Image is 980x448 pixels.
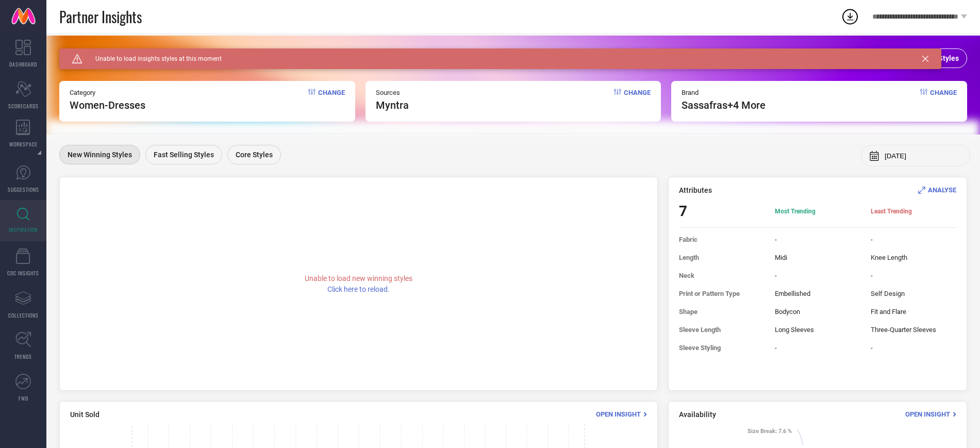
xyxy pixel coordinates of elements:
[775,326,860,334] span: Long Sleeves
[885,152,962,160] input: Select month
[775,254,860,261] span: Midi
[871,236,956,243] span: -
[918,185,956,195] div: Analyse
[596,409,647,419] div: Open Insight
[679,344,765,352] span: Sleeve Styling
[748,428,792,435] text: : 7.6 %
[775,344,860,352] span: -
[775,290,860,297] span: Embellished
[775,236,860,243] span: -
[905,410,950,418] span: Open Insight
[775,207,860,215] span: Most Trending
[19,394,28,402] span: FWD
[748,428,775,435] tspan: Size Break
[871,207,956,215] span: Least Trending
[841,7,859,26] div: Open download list
[682,89,766,96] span: Brand
[8,102,39,110] span: SCORECARDS
[679,236,765,243] span: Fabric
[9,60,37,68] span: DASHBOARD
[871,344,956,352] span: -
[8,311,39,319] span: COLLECTIONS
[68,151,132,159] span: New Winning Styles
[928,186,956,194] span: ANALYSE
[682,99,766,111] span: sassafras +4 More
[327,285,390,293] span: Click here to reload.
[7,269,39,277] span: CDC INSIGHTS
[871,308,956,316] span: Fit and Flare
[679,326,765,334] span: Sleeve Length
[305,274,412,283] span: Unable to load new winning styles
[679,290,765,297] span: Print or Pattern Type
[775,308,860,316] span: Bodycon
[376,99,409,111] span: myntra
[376,89,409,96] span: Sources
[9,140,38,148] span: WORKSPACE
[70,99,145,111] span: Women-Dresses
[59,6,142,27] span: Partner Insights
[70,410,99,419] span: Unit Sold
[596,410,641,418] span: Open Insight
[679,272,765,279] span: Neck
[318,89,345,111] span: Change
[905,409,956,419] div: Open Insight
[930,89,957,111] span: Change
[8,186,39,193] span: SUGGESTIONS
[70,89,145,96] span: Category
[679,410,716,419] span: Availability
[154,151,214,159] span: Fast Selling Styles
[871,254,956,261] span: Knee Length
[9,226,38,234] span: INSPIRATION
[679,254,765,261] span: Length
[775,272,860,279] span: -
[871,290,956,297] span: Self Design
[82,55,222,62] span: Unable to load insights styles at this moment
[14,353,32,360] span: TRENDS
[624,89,651,111] span: Change
[871,326,956,334] span: Three-Quarter Sleeves
[236,151,273,159] span: Core Styles
[871,272,956,279] span: -
[679,203,765,220] span: 7
[679,186,712,194] span: Attributes
[679,308,765,316] span: Shape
